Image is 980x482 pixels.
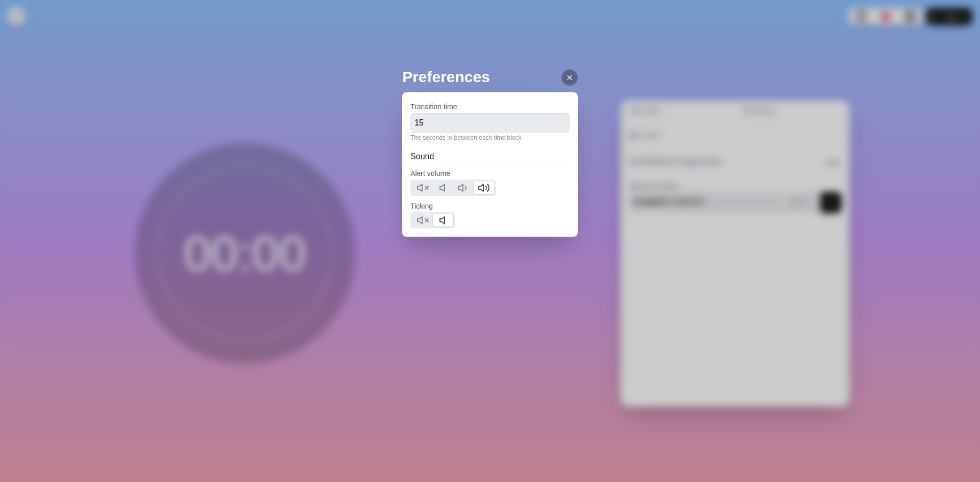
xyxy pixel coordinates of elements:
p: The seconds in-between each time block [410,133,570,142]
label: Ticking [410,202,433,210]
h2: Preferences [402,65,578,88]
label: Transition time [410,103,457,111]
label: Alert volume [410,169,450,177]
h2: Sound [410,150,570,163]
